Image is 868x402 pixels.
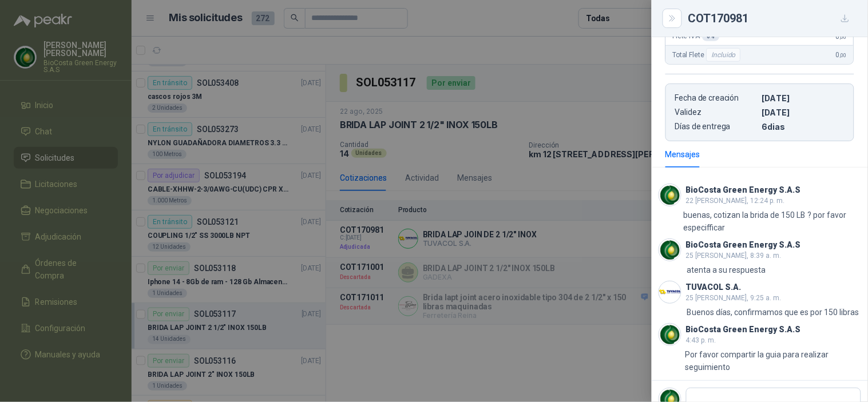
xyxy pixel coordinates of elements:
[707,48,741,62] div: Incluido
[840,34,847,40] span: ,00
[687,306,859,319] p: Buenos días, confirmamos que es por 150 libras
[762,122,845,132] p: 6 dias
[675,108,758,117] p: Validez
[840,52,847,58] span: ,00
[665,11,679,25] button: Close
[686,284,742,290] h3: TUVACOL S.A.
[762,108,845,117] p: [DATE]
[688,9,854,27] div: COT170981
[837,51,847,59] span: 0
[659,184,681,206] img: Company Logo
[659,281,681,303] img: Company Logo
[686,242,801,248] h3: BioCosta Green Energy S.A.S
[684,209,861,234] p: buenas, cotizan la brida de 150 LB ? por favor especifficar
[686,336,716,344] span: 4:43 p. m.
[686,294,782,302] span: 25 [PERSON_NAME], 9:25 a. m.
[673,48,743,62] span: Total Flete
[686,252,782,260] span: 25 [PERSON_NAME], 8:39 a. m.
[659,239,681,261] img: Company Logo
[687,264,766,276] p: atenta a su respuesta
[675,122,758,132] p: Días de entrega
[762,93,845,103] p: [DATE]
[665,148,700,161] div: Mensajes
[686,327,801,333] h3: BioCosta Green Energy S.A.S
[675,93,758,103] p: Fecha de creación
[685,348,861,373] p: Por favor compartir la guia para realizar seguimiento
[686,187,801,193] h3: BioCosta Green Energy S.A.S
[659,324,681,345] img: Company Logo
[686,197,785,205] span: 22 [PERSON_NAME], 12:24 p. m.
